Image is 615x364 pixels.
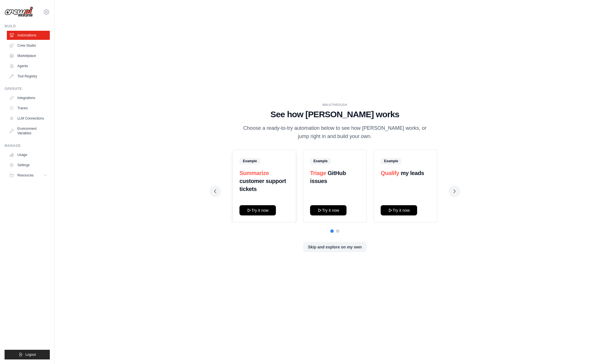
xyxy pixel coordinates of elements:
button: Skip and explore on my own [303,242,366,252]
a: Automations [7,31,50,40]
a: Agents [7,61,50,71]
a: Crew Studio [7,41,50,50]
span: Example [239,158,260,164]
span: Summarize [239,170,269,176]
button: Logout [5,350,50,359]
div: Operate [5,87,50,91]
a: Tool Registry [7,72,50,81]
button: Try it now [239,205,276,215]
button: Try it now [310,205,347,215]
div: Manage [5,143,50,148]
a: Integrations [7,93,50,102]
button: Try it now [381,205,417,215]
a: Settings [7,161,50,170]
a: Usage [7,150,50,159]
span: Logout [25,352,36,357]
a: Environment Variables [7,124,50,138]
span: Example [381,158,401,164]
img: Logo [5,7,33,17]
strong: customer support tickets [239,178,286,192]
span: Qualify [381,170,399,176]
a: Traces [7,104,50,113]
strong: my leads [401,170,424,176]
p: Choose a ready-to-try automation below to see how [PERSON_NAME] works, or jump right in and build... [239,124,430,141]
span: Triage [310,170,326,176]
h1: See how [PERSON_NAME] works [214,109,456,120]
span: Resources [17,173,34,178]
a: Marketplace [7,51,50,60]
strong: GitHub issues [310,170,346,184]
iframe: Chat Widget [587,337,615,364]
span: Example [310,158,331,164]
div: Build [5,24,50,28]
a: LLM Connections [7,114,50,123]
div: WALKTHROUGH [214,103,456,107]
button: Resources [7,171,50,180]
